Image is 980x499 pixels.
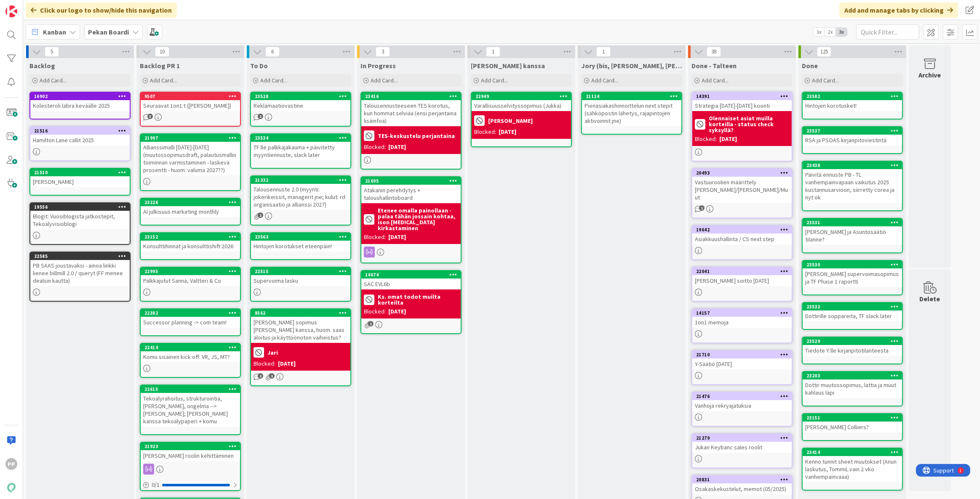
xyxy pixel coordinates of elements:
a: 8562[PERSON_NAME] sopimus [PERSON_NAME] kanssa, huom. saas aloitus ja käyttöönoton vaiheistus?Jar... [250,308,351,386]
div: 21710 [696,352,792,358]
div: 23203 [803,372,902,380]
div: Hamilton Lane callit 2025 [30,135,130,146]
div: 21332 [255,177,350,183]
div: 21124Pienasiakashinnoittelun next stepit (sähköpostin lähetys, rajapintojen aktivoinnit jne) [582,93,681,126]
div: Seuraavat 1on1:t ([PERSON_NAME]) [141,100,240,111]
div: Asiakkuushallinta / CS next step [692,234,792,244]
div: 1 [44,3,46,10]
div: 14157 [692,309,792,317]
div: Strategia [DATE]-[DATE] koonti [692,100,792,111]
div: 19642 [692,226,792,234]
a: 23537RSA ja PSOAS kirjanpitoviestintä [802,126,903,154]
div: 21476 [692,393,792,400]
div: 14391 [692,93,792,100]
a: 19642Asiakkuushallinta / CS next step [692,225,793,260]
div: 21332Talousennuste 2.0 (myynti: jokerikeissit, managerit jne; kulut: rd organisaatio ja allianssi... [251,176,350,210]
b: [PERSON_NAME] [488,118,533,124]
div: 21279Jukan Keybanc sales roolit [692,434,792,453]
div: 23531 [806,220,902,226]
a: 23203Dottir muutossopimus, lattia ja muut kahlaus läpi [802,371,903,406]
div: 22995 [141,268,240,275]
b: Ks. omat todot muilta korteilta [378,294,458,305]
div: [PERSON_NAME] ja Asuntosäätiö tilanne? [803,226,902,245]
div: 9507 [144,93,240,99]
div: Dottirille soppareita, TF slack later [803,311,902,321]
a: 22382Successor planning -> com team! [140,308,241,336]
span: 1 [258,212,263,218]
div: [PERSON_NAME] Colliers? [803,422,902,433]
div: 23151[PERSON_NAME] Colliers? [803,414,902,433]
a: 23530[PERSON_NAME] supervoimasopimus ja TF Phase 1 raportti [802,260,903,295]
div: Vastuuroolien määrittely [PERSON_NAME]/[PERSON_NAME]/Muut [692,177,792,203]
a: 21124Pienasiakashinnoittelun next stepit (sähköpostin lähetys, rajapintojen aktivoinnit jne) [581,92,682,135]
div: 23537RSA ja PSOAS kirjanpitoviestintä [803,127,902,146]
div: 23582 [806,93,902,99]
div: 21516 [30,127,130,135]
div: Kenno tunnit sheet muutokset (Anun laskutus, TommiL vain 2 vko vanhempainvaaa) [803,456,902,482]
div: 23416Talousennusteeseen TES korotus, kun hommat selviää (ensi perjantaina lisäinfoa) [361,93,461,126]
div: 22414 [141,344,240,351]
div: 14391Strategia [DATE]-[DATE] koonti [692,93,792,111]
span: Add Card... [702,77,729,84]
div: 16902 [30,93,130,100]
a: 22995Palkkajutut Sanna, Valtteri & Co [140,267,241,302]
div: 14674SAC EVL6b [361,271,461,289]
div: 21997 [144,135,240,141]
a: 21476Vanhoja rekryajatuksia [692,392,793,427]
div: Talousennusteeseen TES korotus, kun hommat selviää (ensi perjantaina lisäinfoa) [361,100,461,126]
a: 21279Jukan Keybanc sales roolit [692,433,793,468]
div: 23532 [806,304,902,310]
div: 23416 [365,93,461,99]
div: 21279 [692,434,792,442]
div: Tekoälyrahoitus, strukturointia, [PERSON_NAME], ongelma --> [PERSON_NAME]; [PERSON_NAME] kanssa t... [141,393,240,427]
div: 23203Dottir muutossopimus, lattia ja muut kahlaus läpi [803,372,902,398]
a: 22585PB SAAS joustavaksi - ainoa linkki lienee billmill 2.0 / queryt (FF menee dealsin kautta) [29,252,131,302]
div: SAC EVL6b [361,279,461,289]
div: 21923 [144,443,240,449]
b: Pekan Boardi [88,28,129,36]
div: 23534TF:lle palkkajakauma + päivitetty myyntiennuste, slack later [251,134,350,160]
div: 23226 [144,199,240,205]
div: Successor planning -> com team! [141,317,240,328]
div: 22585 [34,253,130,259]
span: Done - Talteen [692,61,737,70]
div: [PERSON_NAME] roolin kehittäminen [141,450,240,461]
span: Backlog [29,61,55,70]
input: Quick Filter... [856,24,919,40]
div: 1on1 memoja [692,317,792,328]
div: Vanhoja rekryajatuksia [692,400,792,411]
div: 23531[PERSON_NAME] ja Asuntosäätiö tilanne? [803,219,902,245]
span: 1x [813,28,825,36]
a: 23531[PERSON_NAME] ja Asuntosäätiö tilanne? [802,218,903,253]
span: Backlog PR 1 [140,61,180,70]
div: 9507Seuraavat 1on1:t ([PERSON_NAME]) [141,93,240,111]
div: 22382 [141,309,240,317]
span: To Do [250,61,268,70]
div: Atakanin perehdytys + taloushallintoboard [361,185,461,203]
div: 14674 [361,271,461,279]
span: Add Card... [150,77,177,84]
a: 141571on1 memoja [692,308,793,343]
div: 21516 [34,128,130,134]
span: 125 [817,47,831,57]
div: 23529 [803,337,902,345]
div: Blocked: [364,307,386,316]
div: 23530[PERSON_NAME] supervoimasopimus ja TF Phase 1 raportti [803,261,902,287]
div: 23152 [144,234,240,240]
b: Etenee omalla painollaan - palaa tähän jossain kohtaa, ison [MEDICAL_DATA] kirkastaminen [378,207,458,231]
a: 21516Hamilton Lane callit 2025 [29,126,131,161]
span: 1 [699,205,705,211]
div: Pienasiakashinnoittelun next stepit (sähköpostin lähetys, rajapintojen aktivoinnit jne) [582,100,681,126]
div: 22585 [30,252,130,260]
div: 20493 [692,169,792,177]
a: 21332Talousennuste 2.0 (myynti: jokerikeissit, managerit jne; kulut: rd organisaatio ja allianssi... [250,175,351,226]
b: TES-keskustelu perjantaina [378,133,455,139]
div: 23414 [803,449,902,456]
div: 19556Blogit: Vuosiblogista jatkostepit, Tekoälyvisioblogi [30,203,130,229]
span: 1 [486,47,500,57]
div: 23532Dottirille soppareita, TF slack later [803,303,902,321]
span: Add Card... [260,77,287,84]
div: 21279 [696,435,792,441]
a: 21695Atakanin perehdytys + taloushallintoboardEtenee omalla painollaan - palaa tähän jossain koht... [360,176,462,263]
div: 21923 [141,443,240,450]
